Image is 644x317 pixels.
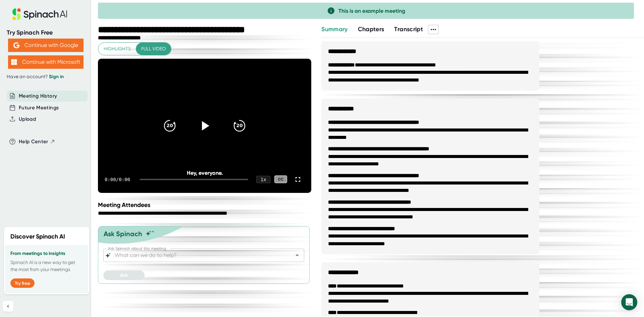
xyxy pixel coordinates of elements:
[394,25,423,33] span: Transcript
[19,115,36,123] button: Upload
[10,232,65,241] h2: Discover Spinach AI
[49,74,64,80] a: Sign in
[19,92,57,100] button: Meeting History
[394,25,423,34] button: Transcript
[8,39,84,52] button: Continue with Google
[103,270,145,280] button: Ask
[104,230,142,238] div: Ask Spinach
[10,278,35,288] button: Try free
[120,272,128,278] span: Ask
[7,29,85,37] div: Try Spinach Free
[141,45,166,53] span: Full video
[3,301,13,312] button: Collapse sidebar
[8,55,84,69] button: Continue with Microsoft
[621,294,637,310] div: Open Intercom Messenger
[98,201,313,209] div: Meeting Attendees
[10,251,83,256] h3: From meetings to insights
[274,175,287,183] div: CC
[105,177,131,182] div: 0:00 / 0:00
[7,74,85,80] div: Have an account?
[19,104,59,112] button: Future Meetings
[338,8,405,14] span: This is an example meeting
[13,42,19,48] img: Aehbyd4JwY73AAAAAElFTkSuQmCC
[358,25,384,34] button: Chapters
[358,25,384,33] span: Chapters
[19,138,48,146] span: Help Center
[321,25,347,33] span: Summary
[19,138,55,146] button: Help Center
[136,43,171,55] button: Full video
[98,43,136,55] button: Highlights
[113,251,282,260] input: What can we do to help?
[119,170,290,176] div: Hey, everyone.
[104,45,131,53] span: Highlights
[256,176,270,183] div: 1 x
[292,251,302,260] button: Open
[321,25,347,34] button: Summary
[10,259,83,273] p: Spinach AI is a new way to get the most from your meetings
